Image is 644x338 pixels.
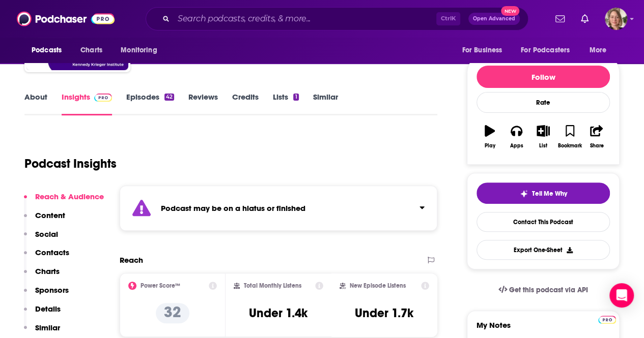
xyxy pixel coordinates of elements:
[521,43,570,57] span: For Podcasters
[17,9,115,28] img: Podchaser - Follow, Share and Rate Podcasts
[514,41,584,60] button: open menu
[477,182,610,204] button: tell me why sparkleTell Me Why
[355,305,413,321] h3: Under 1.7k
[582,41,620,60] button: open menu
[558,143,582,149] div: Bookmark
[520,190,528,198] img: tell me why sparkle
[188,92,218,115] a: Reviews
[609,283,634,308] div: Open Intercom Messenger
[35,192,104,201] p: Reach & Audience
[156,303,189,323] p: 32
[94,94,112,102] img: Podchaser Pro
[35,210,65,220] p: Content
[35,285,69,295] p: Sponsors
[509,286,588,294] span: Get this podcast via API
[24,210,65,229] button: Content
[490,278,596,302] a: Get this podcast via API
[293,94,298,101] div: 1
[35,304,61,314] p: Details
[532,190,567,198] span: Tell Me Why
[24,266,60,285] button: Charts
[605,8,627,30] button: Show profile menu
[477,320,610,338] label: My Notes
[551,10,569,27] a: Show notifications dropdown
[24,192,104,210] button: Reach & Audience
[455,41,515,60] button: open menu
[35,248,69,257] p: Contacts
[24,156,117,171] h1: Podcast Insights
[24,92,47,115] a: About
[62,92,112,115] a: InsightsPodchaser Pro
[35,266,60,276] p: Charts
[24,229,58,248] button: Social
[120,255,143,265] h2: Reach
[146,7,528,30] div: Search podcasts, credits, & more...
[477,118,503,155] button: Play
[35,229,58,239] p: Social
[468,13,520,25] button: Open AdvancedNew
[501,6,519,16] span: New
[35,323,60,332] p: Similar
[583,118,610,155] button: Share
[503,118,529,155] button: Apps
[605,8,627,30] img: User Profile
[477,92,610,113] div: Rate
[485,143,495,149] div: Play
[473,16,515,21] span: Open Advanced
[350,282,406,289] h2: New Episode Listens
[577,10,593,27] a: Show notifications dropdown
[164,94,174,101] div: 42
[477,66,610,88] button: Follow
[598,314,616,324] a: Pro website
[477,240,610,260] button: Export One-Sheet
[24,304,61,323] button: Details
[462,43,502,57] span: For Business
[120,186,437,231] section: Click to expand status details
[590,143,603,149] div: Share
[605,8,627,30] span: Logged in as AriFortierPr
[24,248,69,266] button: Contacts
[232,92,259,115] a: Credits
[436,12,460,25] span: Ctrl K
[74,41,108,60] a: Charts
[273,92,298,115] a: Lists1
[24,41,75,60] button: open menu
[598,316,616,324] img: Podchaser Pro
[313,92,338,115] a: Similar
[539,143,547,149] div: List
[121,43,157,57] span: Monitoring
[244,282,301,289] h2: Total Monthly Listens
[80,43,102,57] span: Charts
[590,43,607,57] span: More
[174,11,436,27] input: Search podcasts, credits, & more...
[141,282,180,289] h2: Power Score™
[510,143,523,149] div: Apps
[477,212,610,232] a: Contact This Podcast
[249,305,307,321] h3: Under 1.4k
[161,203,305,213] strong: Podcast may be on a hiatus or finished
[24,285,69,304] button: Sponsors
[32,43,62,57] span: Podcasts
[530,118,556,155] button: List
[556,118,583,155] button: Bookmark
[126,92,174,115] a: Episodes42
[114,41,170,60] button: open menu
